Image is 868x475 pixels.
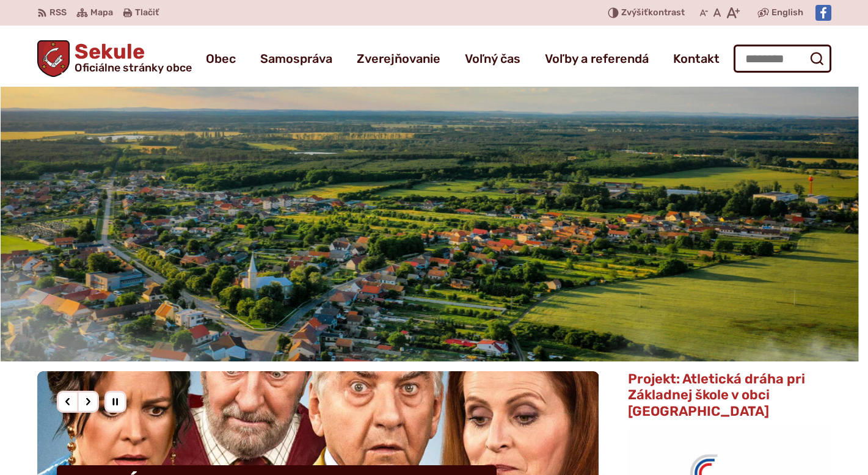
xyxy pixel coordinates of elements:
span: kontrast [621,8,685,18]
span: Zvýšiť [621,7,648,18]
span: Projekt: Atletická dráha pri Základnej škole v obci [GEOGRAPHIC_DATA] [628,371,805,419]
a: Kontakt [673,42,720,76]
div: Pozastaviť pohyb slajdera [104,391,126,413]
a: Voľby a referendá [545,42,649,76]
a: Zverejňovanie [357,42,440,76]
a: Obec [206,42,236,76]
span: RSS [49,5,67,20]
a: Samospráva [260,42,332,76]
h1: Sekule [70,42,192,73]
a: English [769,5,806,20]
div: Nasledujúci slajd [77,391,99,413]
img: Prejsť na Facebook stránku [815,5,831,21]
a: Voľný čas [465,42,520,76]
span: Tlačiť [135,8,159,18]
div: Predošlý slajd [57,391,79,413]
span: Mapa [90,5,113,20]
a: Logo Sekule, prejsť na domovskú stránku. [37,40,192,77]
span: Oficiálne stránky obce [75,62,192,73]
span: English [771,5,803,20]
img: Prejsť na domovskú stránku [37,40,70,77]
